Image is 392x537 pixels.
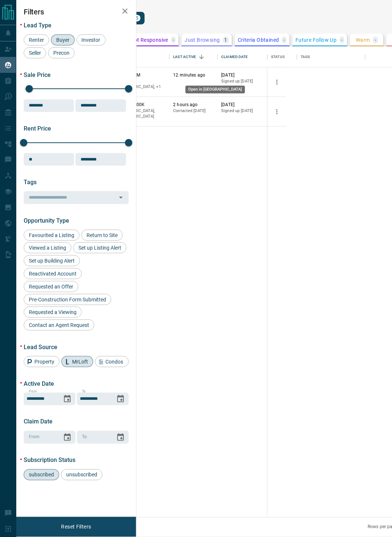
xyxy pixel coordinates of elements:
div: Pre-Construction Form Submitted [24,294,111,305]
div: Status [271,47,285,67]
p: Contacted [DATE] [173,108,214,114]
div: Reactivated Account [24,268,82,279]
label: From [29,389,37,394]
span: Seller [26,50,44,56]
span: Lead Type [24,22,51,29]
span: Favourited a Listing [26,232,77,238]
span: Set up Building Alert [26,258,77,264]
label: To [82,389,86,394]
div: Requested a Viewing [24,307,82,318]
div: Seller [24,47,46,58]
div: Property [24,356,60,367]
span: subscribed [26,472,57,478]
div: Details [110,47,169,67]
span: 5 [135,16,140,21]
span: Precon [51,50,72,56]
span: Active Date [24,380,54,387]
span: MrLoft [70,359,91,365]
p: - [341,37,343,43]
div: MrLoft [61,356,93,367]
span: Pre-Construction Form Submitted [26,297,109,303]
span: unsubscribed [64,472,100,478]
h2: Filters [24,7,129,16]
p: Warm [356,37,371,43]
span: Rent Price [24,125,51,132]
p: $600K - $3M [114,72,166,78]
span: Buyer [54,37,72,43]
p: Just Browsing [185,37,220,43]
span: Requested a Viewing [26,309,79,315]
div: Set up Building Alert [24,255,80,266]
div: subscribed [24,469,59,480]
div: Claimed Date [217,47,267,67]
p: - [173,37,174,43]
p: - [375,37,376,43]
span: Renter [26,37,47,43]
span: Reactivated Account [26,271,79,277]
span: Sale Price [24,71,51,78]
span: Subscription Status [24,457,75,464]
p: Toronto [114,78,166,90]
div: Investor [77,34,106,45]
span: Set up Listing Alert [76,245,124,251]
p: Criteria Obtained [238,37,279,43]
div: Favourited a Listing [24,230,80,241]
div: Claimed Date [221,47,248,67]
div: Precon [48,47,75,58]
p: [DATE] [221,72,264,78]
span: Opportunity Type [24,217,69,224]
span: Lead Source [24,344,57,351]
div: Set up Listing Alert [73,242,126,253]
div: Tags [297,47,365,67]
button: Choose date, selected date is Aug 13, 2025 [60,392,75,406]
p: Signed up [DATE] [221,108,264,114]
button: Choose date [60,430,75,445]
div: Renter [24,34,49,45]
p: 12 minutes ago [173,72,214,78]
span: Requested an Offer [26,284,76,290]
div: Status [267,47,297,67]
div: unsubscribed [61,469,102,480]
span: Viewed a Listing [26,245,69,251]
div: Requested an Offer [24,281,78,292]
div: Buyer [51,34,75,45]
p: [GEOGRAPHIC_DATA], [GEOGRAPHIC_DATA] [114,108,166,119]
div: Condos [95,356,129,367]
span: Return to Site [84,232,120,238]
p: 1 [224,37,227,43]
button: Reset Filters [56,521,96,533]
p: Signed up [DATE] [221,78,264,84]
span: Claim Date [24,418,53,425]
span: Contact an Agent Request [26,322,92,328]
div: Tags [301,47,310,67]
p: Not Responsive [130,37,168,43]
p: [DATE] [221,102,264,108]
span: Condos [103,359,126,365]
button: Sort [196,52,207,62]
div: Contact an Agent Request [24,320,94,331]
div: Return to Site [81,230,123,241]
button: Choose date, selected date is Aug 13, 2025 [113,392,128,406]
div: Last Active [169,47,217,67]
span: Property [32,359,57,365]
p: $490K - $700K [114,102,166,108]
button: more [271,77,283,88]
div: Viewed a Listing [24,242,71,253]
span: Tags [24,179,37,186]
div: Last Active [173,47,196,67]
button: more [271,106,283,117]
div: Open in [GEOGRAPHIC_DATA] [186,86,245,94]
p: - [284,37,285,43]
p: Future Follow Up [295,37,337,43]
span: Investor [79,37,103,43]
p: 2 hours ago [173,102,214,108]
button: Open [116,192,126,203]
button: Choose date [113,430,128,445]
